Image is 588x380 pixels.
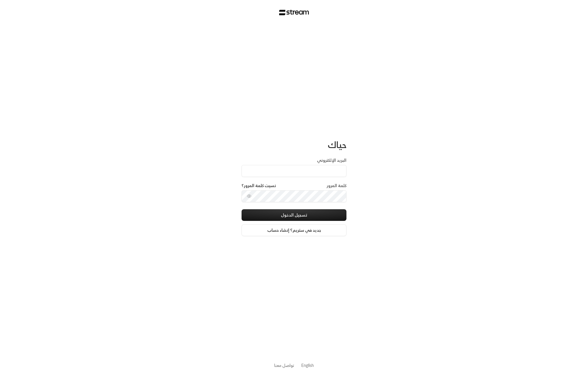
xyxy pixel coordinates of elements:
a: جديد في ستريم؟ إنشاء حساب [242,224,346,236]
span: حياك [328,137,346,152]
label: البريد الإلكتروني [317,157,346,163]
a: English [301,360,314,371]
button: toggle password visibility [244,191,254,201]
a: نسيت كلمة المرور؟ [242,183,276,189]
button: تسجيل الدخول [242,209,346,221]
button: تواصل معنا [274,362,294,368]
img: Stream Logo [279,10,309,15]
a: تواصل معنا [274,362,294,369]
label: كلمة المرور [327,183,346,189]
